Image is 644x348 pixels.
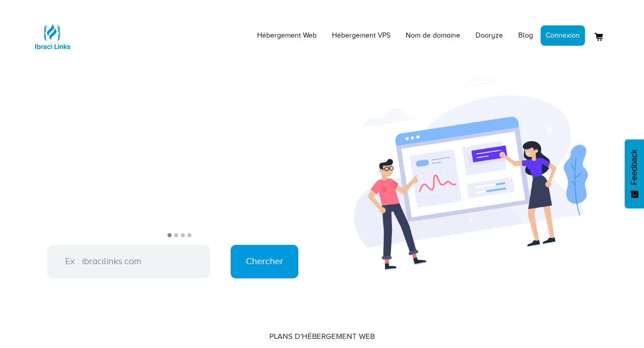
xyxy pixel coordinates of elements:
a: Dooryze [468,20,511,51]
img: Logo Ibraci Links [32,16,73,57]
span: Feedback [630,149,639,185]
a: Hébergement Web [249,20,324,51]
div: Plans d'hébergement Web [269,331,375,342]
a: Logo Ibraci Links [32,8,73,57]
button: Feedback - Afficher l’enquête [625,139,644,208]
a: Connexion [541,25,585,46]
a: Hébergement VPS [324,20,398,51]
a: Nom de domaine [398,20,468,51]
input: Chercher [231,245,298,278]
input: Ex : ibracilinks.com [47,245,210,278]
a: Blog [511,20,541,51]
